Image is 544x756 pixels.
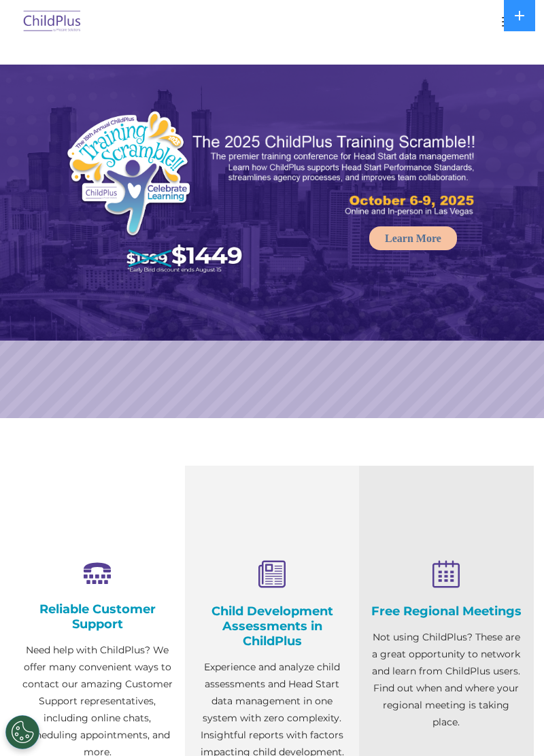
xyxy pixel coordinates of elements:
button: Cookies Settings [5,715,39,749]
h4: Child Development Assessments in ChildPlus [195,604,350,649]
a: Learn More [369,226,457,250]
p: Not using ChildPlus? These are a great opportunity to network and learn from ChildPlus users. Fin... [369,629,524,731]
h4: Reliable Customer Support [20,602,175,632]
img: ChildPlus by Procare Solutions [20,6,84,38]
h4: Free Regional Meetings [369,604,524,619]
